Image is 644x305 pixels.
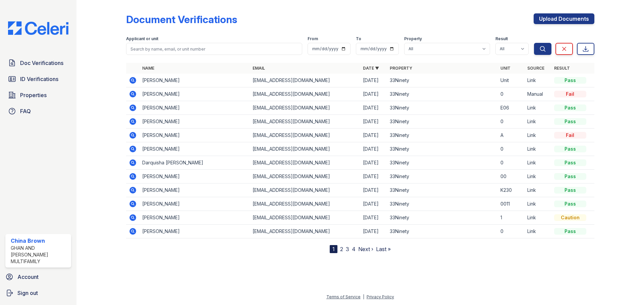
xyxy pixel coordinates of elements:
a: Date ▼ [363,66,379,71]
td: Link [525,142,551,156]
td: [DATE] [360,74,387,87]
div: Pass [554,104,586,111]
td: 33Ninety [387,156,497,170]
td: 33Ninety [387,101,497,115]
div: Pass [554,159,586,166]
label: To [356,36,361,42]
div: Pass [554,146,586,152]
td: [EMAIL_ADDRESS][DOMAIN_NAME] [250,156,360,170]
div: Caution [554,214,586,221]
td: Link [525,197,551,211]
span: Account [17,273,39,281]
td: [DATE] [360,142,387,156]
td: [DATE] [360,211,387,225]
div: Pass [554,77,586,84]
td: [PERSON_NAME] [140,197,250,211]
div: Fail [554,132,586,139]
td: Unit [498,74,525,87]
td: [EMAIL_ADDRESS][DOMAIN_NAME] [250,197,360,211]
td: 33Ninety [387,197,497,211]
span: FAQ [20,107,31,115]
td: 33Ninety [387,170,497,183]
td: [EMAIL_ADDRESS][DOMAIN_NAME] [250,211,360,225]
td: K230 [498,183,525,197]
td: [EMAIL_ADDRESS][DOMAIN_NAME] [250,170,360,183]
img: CE_Logo_Blue-a8612792a0a2168367f1c8372b55b34899dd931a85d93a1a3d3e32e68fde9ad4.png [3,21,74,35]
td: [PERSON_NAME] [140,225,250,238]
td: 1 [498,211,525,225]
td: [EMAIL_ADDRESS][DOMAIN_NAME] [250,183,360,197]
a: FAQ [5,104,71,118]
span: ID Verifications [20,75,58,83]
td: [PERSON_NAME] [140,129,250,142]
a: Properties [5,88,71,102]
a: Sign out [3,286,74,300]
label: Result [495,36,508,42]
a: Terms of Service [326,294,361,299]
td: [DATE] [360,197,387,211]
label: Applicant or unit [126,36,158,42]
div: China Brown [11,237,68,245]
a: Next › [358,246,373,252]
td: [EMAIL_ADDRESS][DOMAIN_NAME] [250,101,360,115]
span: Sign out [17,289,38,297]
a: Account [3,270,74,284]
div: Pass [554,228,586,235]
td: [DATE] [360,129,387,142]
div: Pass [554,201,586,207]
td: 0 [498,225,525,238]
a: Doc Verifications [5,56,71,70]
td: Link [525,115,551,129]
td: E06 [498,101,525,115]
td: 33Ninety [387,183,497,197]
td: [PERSON_NAME] [140,101,250,115]
td: [PERSON_NAME] [140,211,250,225]
td: [DATE] [360,225,387,238]
td: [EMAIL_ADDRESS][DOMAIN_NAME] [250,87,360,101]
td: [DATE] [360,183,387,197]
td: 0 [498,142,525,156]
td: 33Ninety [387,225,497,238]
td: [PERSON_NAME] [140,170,250,183]
td: Link [525,170,551,183]
div: Fail [554,91,586,97]
a: Email [253,66,265,71]
a: Property [390,66,412,71]
td: [DATE] [360,115,387,129]
a: Upload Documents [534,13,594,24]
td: 0 [498,115,525,129]
div: Pass [554,187,586,194]
a: Privacy Policy [367,294,394,299]
td: Manual [525,87,551,101]
td: [DATE] [360,170,387,183]
td: 0011 [498,197,525,211]
td: [DATE] [360,101,387,115]
td: 33Ninety [387,129,497,142]
span: Doc Verifications [20,59,63,67]
td: 33Ninety [387,142,497,156]
td: Link [525,129,551,142]
td: 33Ninety [387,115,497,129]
td: [PERSON_NAME] [140,87,250,101]
td: 33Ninety [387,74,497,87]
td: [PERSON_NAME] [140,183,250,197]
label: From [308,36,318,42]
td: [DATE] [360,87,387,101]
td: [EMAIL_ADDRESS][DOMAIN_NAME] [250,129,360,142]
a: 4 [352,246,356,252]
label: Property [404,36,422,42]
td: [PERSON_NAME] [140,115,250,129]
a: Unit [500,66,511,71]
a: Last » [376,246,391,252]
a: Name [142,66,154,71]
td: 0 [498,156,525,170]
div: 1 [330,245,337,253]
a: Source [527,66,544,71]
td: [EMAIL_ADDRESS][DOMAIN_NAME] [250,115,360,129]
div: Pass [554,173,586,180]
td: Link [525,74,551,87]
div: Pass [554,118,586,125]
a: 3 [346,246,349,252]
td: Link [525,183,551,197]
